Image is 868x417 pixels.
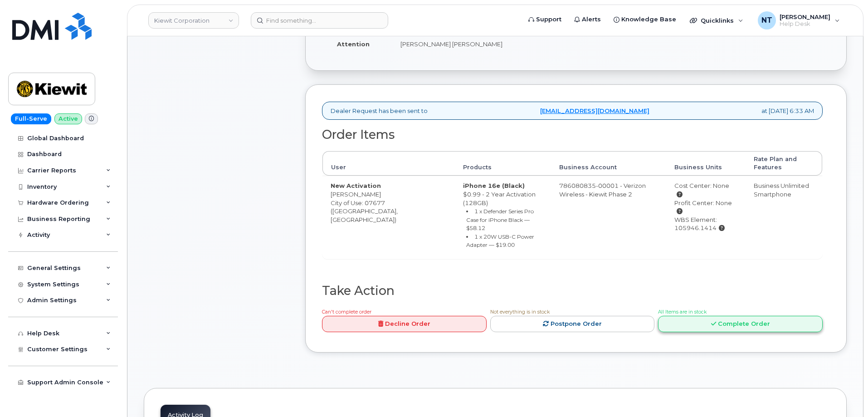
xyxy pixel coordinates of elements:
a: Postpone Order [490,316,655,333]
th: Products [455,151,551,176]
div: Quicklinks [683,11,750,29]
div: Cost Center: None [674,182,737,198]
span: All Items are in stock [658,309,707,315]
td: $0.99 - 2 Year Activation (128GB) [455,176,551,259]
td: Business Unlimited Smartphone [746,176,822,259]
div: WBS Element: 105946.1414 [674,216,737,232]
strong: Attention [337,40,370,48]
span: NT [761,15,772,26]
td: [PERSON_NAME] [PERSON_NAME] [392,34,569,54]
span: Quicklinks [701,17,734,24]
th: Rate Plan and Features [746,151,822,176]
span: [PERSON_NAME] [780,13,830,20]
a: Complete Order [658,316,823,333]
input: Find something... [251,12,388,29]
td: 786080835-00001 - Verizon Wireless - Kiewit Phase 2 [551,176,666,259]
small: 1 x 20W USB-C Power Adapter — $19.00 [466,233,534,249]
a: [EMAIL_ADDRESS][DOMAIN_NAME] [540,107,649,115]
a: Knowledge Base [607,10,683,29]
span: Alerts [582,15,601,24]
span: Knowledge Base [621,15,676,24]
th: Business Units [666,151,746,176]
a: Decline Order [322,316,487,333]
iframe: Messenger Launcher [829,378,861,410]
h2: Take Action [322,284,823,298]
td: [PERSON_NAME] City of Use: 07677 ([GEOGRAPHIC_DATA], [GEOGRAPHIC_DATA]) [322,176,455,259]
strong: iPhone 16e (Black) [463,182,525,189]
div: Nicholas Taylor [751,11,846,29]
th: User [322,151,455,176]
span: Can't complete order [322,309,371,315]
span: Support [536,15,561,24]
div: Dealer Request has been sent to at [DATE] 6:33 AM [322,102,823,120]
span: Not everything is in stock [490,309,550,315]
strong: New Activation [331,182,381,189]
a: Kiewit Corporation [148,12,239,29]
small: 1 x Defender Series Pro Case for iPhone Black — $58.12 [466,208,534,231]
div: Profit Center: None [674,199,737,216]
th: Business Account [551,151,666,176]
span: Help Desk [780,20,830,28]
a: Support [522,10,568,29]
h2: Order Items [322,128,823,142]
a: Alerts [568,10,607,29]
